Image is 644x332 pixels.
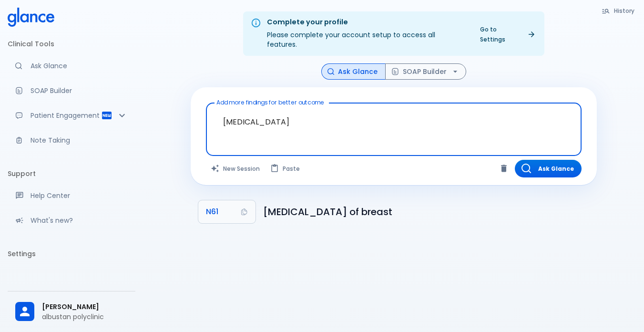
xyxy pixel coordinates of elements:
div: Please complete your account setup to access all features. [267,14,467,53]
a: Go to Settings [474,22,541,46]
button: Ask Glance [515,160,582,177]
p: Patient Engagement [31,111,101,120]
div: Recent updates and feature releases [8,210,135,231]
span: [PERSON_NAME] [42,302,128,312]
label: Add more findings for better outcome [216,98,324,106]
button: History [597,4,640,18]
p: Note Taking [31,135,128,145]
a: Docugen: Compose a clinical documentation in seconds [8,80,135,101]
a: Moramiz: Find ICD10AM codes instantly [8,55,135,76]
li: Settings [8,242,135,265]
a: Get help from our support team [8,185,135,206]
li: Support [8,162,135,185]
div: Complete your profile [267,17,467,28]
li: Clinical Tools [8,32,135,55]
button: SOAP Builder [385,63,466,80]
button: Paste from clipboard [266,160,306,177]
button: Ask Glance [321,63,386,80]
span: N61 [206,205,218,218]
button: Clears all inputs and results. [206,160,266,177]
h6: Inflammatory disorders of breast [263,204,589,219]
p: SOAP Builder [31,86,128,95]
p: Help Center [31,191,128,200]
p: Ask Glance [31,61,128,71]
button: Clear [497,161,511,176]
a: Advanced note-taking [8,130,135,151]
button: Copy Code N61 to clipboard [198,200,256,223]
p: What's new? [31,216,128,225]
p: albustan polyclinic [42,312,128,322]
div: Patient Reports & Referrals [8,105,135,126]
div: [PERSON_NAME]albustan polyclinic [8,295,135,328]
textarea: [MEDICAL_DATA] [213,107,575,137]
